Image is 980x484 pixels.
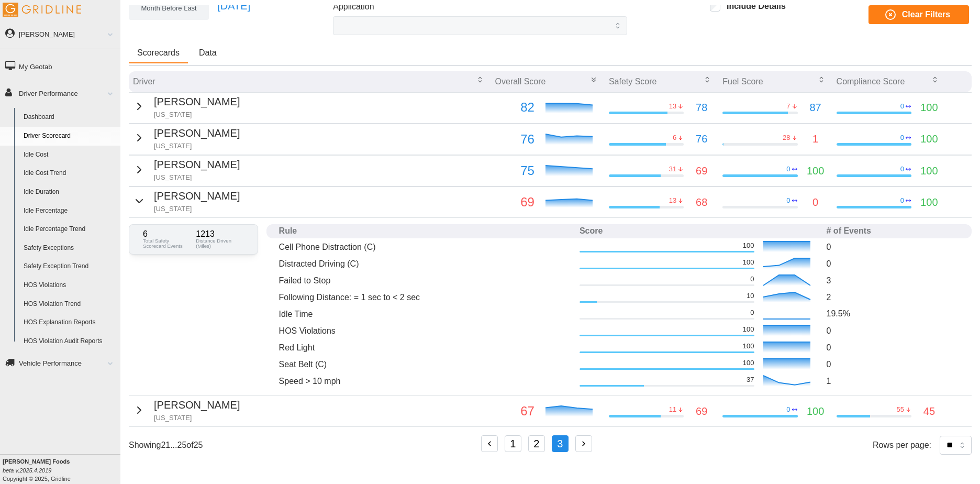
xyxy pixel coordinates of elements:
p: 76 [495,129,534,149]
button: [PERSON_NAME][US_STATE] [133,125,240,151]
p: 100 [920,131,938,147]
p: [PERSON_NAME] [154,125,240,141]
p: 0 [827,325,959,337]
span: Clear Filters [902,6,950,24]
p: 7 [786,102,790,111]
p: 82 [495,97,534,117]
th: Score [575,224,822,238]
p: Total Safety Scorecard Events [143,238,191,248]
a: HOS Explanation Reports [19,313,120,332]
a: HOS Violation Audit Reports [19,332,120,351]
a: HOS Violations [19,276,120,295]
p: 55 [896,405,904,414]
span: Scorecards [137,49,180,57]
p: 45 [923,403,935,420]
p: [PERSON_NAME] [154,188,240,204]
a: HOS Violation Trend [19,295,120,314]
a: Idle Cost [19,146,120,164]
p: 75 [495,161,534,181]
span: 19.5 % [827,309,850,318]
th: # of Events [822,224,963,238]
p: [PERSON_NAME] [154,397,240,413]
p: 1 [812,131,818,147]
p: 0 [786,164,790,174]
p: 1 [827,375,959,387]
span: Data [199,49,217,57]
p: 0 [786,196,790,205]
p: 100 [920,163,938,179]
p: Cell Phone Distraction (C) [279,241,571,253]
a: Safety Exceptions [19,239,120,258]
p: 0 [827,342,959,354]
span: Month Before Last [141,4,197,12]
p: [US_STATE] [154,204,240,214]
p: 0 [900,196,904,205]
button: 1 [505,435,521,452]
p: Following Distance: = 1 sec to < 2 sec [279,291,571,303]
p: 100 [920,194,938,211]
p: Safety Score [609,75,657,87]
p: 69 [696,403,707,420]
p: [US_STATE] [154,141,240,151]
label: Include Details [720,1,786,12]
p: 0 [827,241,959,253]
p: 100 [743,241,754,250]
button: [PERSON_NAME][US_STATE] [133,188,240,214]
p: 68 [696,194,707,211]
p: Speed > 10 mph [279,375,571,387]
label: Application [333,1,374,14]
p: 13 [669,102,676,111]
a: Driver Scorecard [19,127,120,146]
p: 0 [750,274,754,284]
p: 0 [812,194,818,211]
p: 28 [783,133,790,142]
a: Idle Cost Trend [19,164,120,183]
p: 0 [900,102,904,111]
p: Distracted Driving (C) [279,258,571,270]
p: Showing 21 ... 25 of 25 [129,439,203,451]
p: 6 [673,133,676,142]
a: Idle Percentage Trend [19,220,120,239]
button: [PERSON_NAME][US_STATE] [133,157,240,182]
p: 11 [669,405,676,414]
p: [US_STATE] [154,173,240,182]
p: 100 [807,163,824,179]
p: Overall Score [495,75,546,87]
p: [PERSON_NAME] [154,94,240,110]
th: Rule [275,224,575,238]
button: 3 [552,435,569,452]
b: [PERSON_NAME] Foods [3,458,70,465]
p: 100 [743,358,754,368]
p: Red Light [279,342,571,354]
p: 0 [900,133,904,142]
p: [US_STATE] [154,110,240,119]
p: 1213 [196,230,243,238]
p: 0 [900,164,904,174]
a: Safety Exception Trend [19,257,120,276]
p: HOS Violations [279,325,571,337]
p: Compliance Score [837,75,905,87]
button: [PERSON_NAME][US_STATE] [133,94,240,119]
p: 31 [669,164,676,174]
p: 76 [696,131,707,147]
p: 3 [827,274,959,287]
p: 100 [743,325,754,334]
p: 69 [495,192,534,212]
p: Seat Belt (C) [279,358,571,370]
p: 67 [495,401,534,421]
p: 0 [827,258,959,270]
p: 100 [807,403,824,420]
i: beta v.2025.4.2019 [3,467,51,474]
button: 2 [528,435,545,452]
a: Idle Percentage [19,202,120,221]
p: Failed to Stop [279,274,571,287]
p: [US_STATE] [154,413,240,423]
p: 2 [827,291,959,303]
button: [PERSON_NAME][US_STATE] [133,397,240,423]
p: 87 [809,100,821,116]
a: Dashboard [19,108,120,127]
p: 13 [669,196,676,205]
p: Distance Driven (Miles) [196,238,243,248]
p: 6 [143,230,191,238]
p: 69 [696,163,707,179]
